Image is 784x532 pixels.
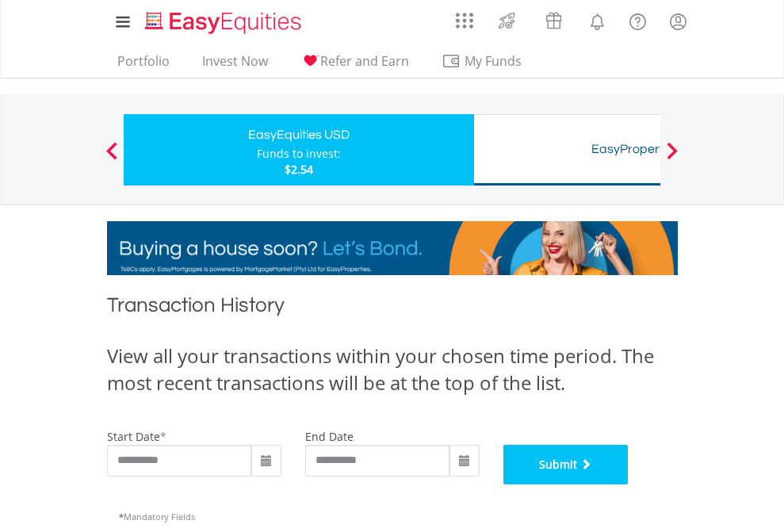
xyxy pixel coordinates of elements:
[96,150,128,166] button: Previous
[618,4,658,36] a: FAQ's and Support
[446,4,484,29] a: AppsGrid
[285,162,313,177] span: $2.54
[107,429,160,444] label: start date
[305,429,354,444] label: end date
[107,291,678,327] h1: Transaction History
[320,52,409,70] span: Refer and Earn
[541,8,567,33] img: vouchers-v2.svg
[442,51,545,71] span: My Funds
[139,4,308,36] a: Home page
[119,511,195,522] span: Mandatory Fields
[107,221,678,275] img: EasyMortage Promotion Banner
[196,53,274,78] a: Invest Now
[456,12,473,29] img: grid-menu-icon.svg
[294,53,415,78] a: Refer and Earn
[107,343,678,397] div: View all your transactions within your chosen time period. The most recent transactions will be a...
[577,4,618,36] a: Notifications
[656,150,688,166] button: Next
[142,10,308,36] img: EasyEquities_Logo.png
[111,53,176,78] a: Portfolio
[530,4,577,33] a: Vouchers
[494,8,520,33] img: thrive-v2.svg
[503,445,629,484] button: Submit
[658,4,698,39] a: My Profile
[257,146,341,162] div: Funds to invest:
[133,124,465,146] div: EasyEquities USD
